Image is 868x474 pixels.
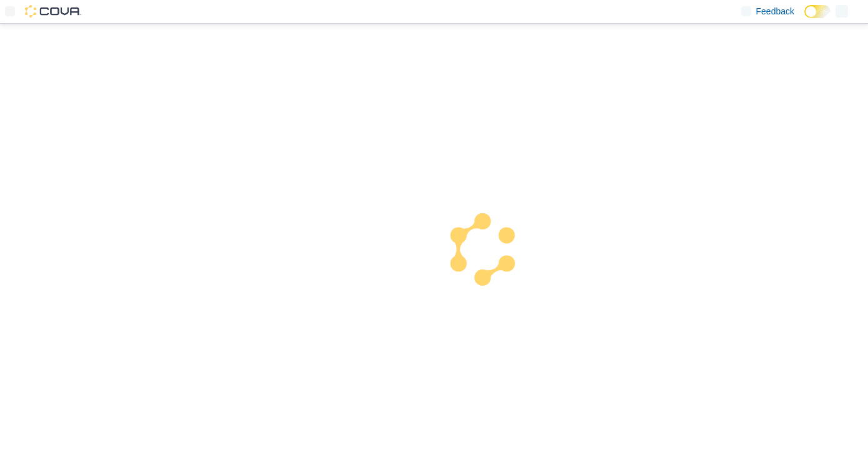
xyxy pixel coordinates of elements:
[25,5,81,18] img: Cova
[434,204,528,298] img: cova-loader
[804,18,805,19] span: Dark Mode
[756,5,794,18] span: Feedback
[804,5,831,18] input: Dark Mode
